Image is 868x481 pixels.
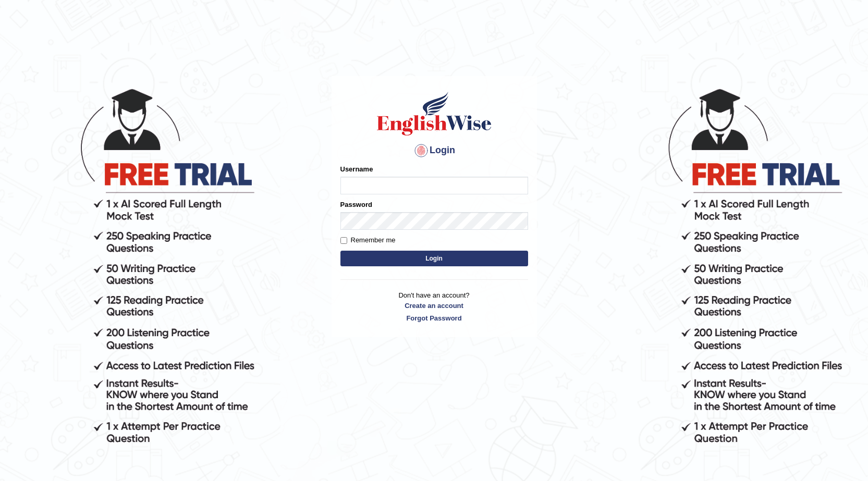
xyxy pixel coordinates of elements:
[340,290,528,323] p: Don't have an account?
[340,237,347,244] input: Remember me
[340,142,528,159] h4: Login
[375,90,494,137] img: Logo of English Wise sign in for intelligent practice with AI
[340,200,372,209] label: Password
[340,164,373,174] label: Username
[340,313,528,323] a: Forgot Password
[340,235,396,245] label: Remember me
[340,251,528,266] button: Login
[340,301,528,311] a: Create an account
